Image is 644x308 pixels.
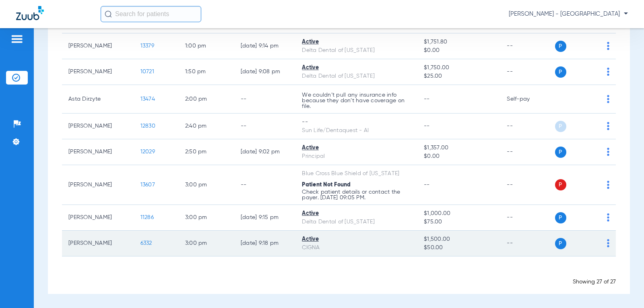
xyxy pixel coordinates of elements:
[234,85,296,114] td: --
[555,66,566,78] span: P
[302,92,411,109] p: We couldn’t pull any insurance info because they don’t have coverage on file.
[62,33,134,59] td: [PERSON_NAME]
[424,64,494,72] span: $1,750.00
[607,181,609,189] img: group-dot-blue.svg
[179,205,234,231] td: 3:00 PM
[573,279,616,285] span: Showing 27 of 27
[140,182,155,188] span: 13607
[62,165,134,205] td: [PERSON_NAME]
[500,85,555,114] td: Self-pay
[140,240,152,246] span: 6332
[234,165,296,205] td: --
[424,72,494,81] span: $25.00
[101,6,201,22] input: Search for patients
[105,10,112,18] img: Search Icon
[179,33,234,59] td: 1:00 PM
[500,231,555,256] td: --
[140,149,155,155] span: 12029
[179,114,234,139] td: 2:40 PM
[140,215,154,220] span: 11286
[302,235,411,244] div: Active
[500,59,555,85] td: --
[555,179,566,190] span: P
[302,72,411,81] div: Delta Dental of [US_STATE]
[500,114,555,139] td: --
[424,244,494,252] span: $50.00
[424,46,494,55] span: $0.00
[179,165,234,205] td: 3:00 PM
[555,41,566,52] span: P
[302,244,411,252] div: CIGNA
[62,114,134,139] td: [PERSON_NAME]
[234,114,296,139] td: --
[302,209,411,218] div: Active
[424,182,430,188] span: --
[179,231,234,256] td: 3:00 PM
[16,6,44,20] img: Zuub Logo
[607,68,609,76] img: group-dot-blue.svg
[607,122,609,130] img: group-dot-blue.svg
[500,33,555,59] td: --
[179,139,234,165] td: 2:50 PM
[424,144,494,152] span: $1,357.00
[555,147,566,158] span: P
[62,139,134,165] td: [PERSON_NAME]
[424,235,494,244] span: $1,500.00
[140,123,155,129] span: 12830
[302,218,411,226] div: Delta Dental of [US_STATE]
[500,139,555,165] td: --
[302,126,411,135] div: Sun Life/Dentaquest - AI
[234,139,296,165] td: [DATE] 9:02 PM
[607,42,609,50] img: group-dot-blue.svg
[302,152,411,161] div: Principal
[179,85,234,114] td: 2:00 PM
[302,46,411,55] div: Delta Dental of [US_STATE]
[179,59,234,85] td: 1:50 PM
[140,69,154,74] span: 10721
[607,213,609,221] img: group-dot-blue.svg
[302,38,411,46] div: Active
[555,238,566,249] span: P
[607,95,609,103] img: group-dot-blue.svg
[424,152,494,161] span: $0.00
[424,218,494,226] span: $75.00
[555,121,566,132] span: P
[607,148,609,156] img: group-dot-blue.svg
[10,34,23,44] img: hamburger-icon
[140,96,155,102] span: 13474
[500,205,555,231] td: --
[62,205,134,231] td: [PERSON_NAME]
[234,231,296,256] td: [DATE] 9:18 PM
[234,59,296,85] td: [DATE] 9:08 PM
[302,182,351,188] span: Patient Not Found
[302,189,411,201] p: Check patient details or contact the payer. [DATE] 09:05 PM.
[500,165,555,205] td: --
[424,96,430,102] span: --
[62,85,134,114] td: Asta Dirzyte
[607,239,609,247] img: group-dot-blue.svg
[555,212,566,223] span: P
[302,144,411,152] div: Active
[140,43,154,49] span: 13379
[424,123,430,129] span: --
[302,170,411,178] div: Blue Cross Blue Shield of [US_STATE]
[234,33,296,59] td: [DATE] 9:14 PM
[509,10,628,18] span: [PERSON_NAME] - [GEOGRAPHIC_DATA]
[62,59,134,85] td: [PERSON_NAME]
[234,205,296,231] td: [DATE] 9:15 PM
[424,38,494,46] span: $1,751.80
[62,231,134,256] td: [PERSON_NAME]
[302,118,411,126] div: --
[302,64,411,72] div: Active
[424,209,494,218] span: $1,000.00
